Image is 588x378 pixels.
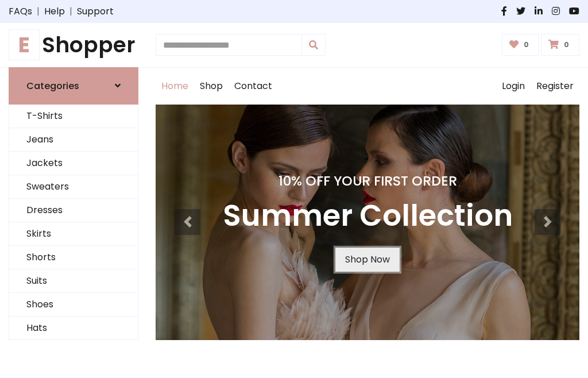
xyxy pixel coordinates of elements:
a: Jackets [9,152,138,175]
a: Support [77,5,114,18]
h3: Summer Collection [223,198,513,234]
a: Hats [9,317,138,340]
a: Shorts [9,246,138,269]
a: T-Shirts [9,105,138,128]
a: Home [156,68,194,105]
a: Suits [9,269,138,293]
h6: Categories [26,80,79,91]
a: Sweaters [9,175,138,199]
a: Jeans [9,128,138,152]
a: Shoes [9,293,138,317]
a: Login [496,68,531,105]
span: | [65,5,77,18]
h1: Shopper [9,32,138,58]
a: Shop [194,68,229,105]
span: | [32,5,44,18]
span: 0 [561,40,572,50]
a: Shop Now [335,248,400,272]
a: 0 [541,34,579,56]
a: Contact [229,68,278,105]
a: Dresses [9,199,138,222]
a: Register [531,68,579,105]
a: Skirts [9,222,138,246]
h4: 10% Off Your First Order [223,173,513,189]
a: EShopper [9,32,138,58]
span: E [9,29,40,60]
a: 0 [502,34,539,56]
a: FAQs [9,5,32,18]
span: 0 [521,40,532,50]
a: Help [44,5,65,18]
a: Categories [9,67,138,105]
